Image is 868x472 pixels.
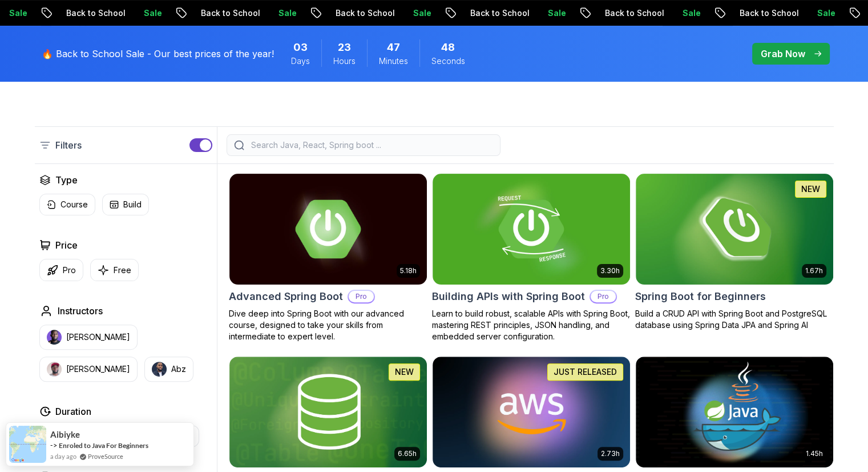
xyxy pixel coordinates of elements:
[229,289,343,305] h2: Advanced Spring Boot
[761,47,805,61] p: Grab Now
[229,357,427,467] img: Spring Data JPA card
[42,47,274,61] p: 🔥 Back to School Sale - Our best prices of the year!
[400,266,417,275] p: 5.18h
[433,357,630,467] img: AWS for Developers card
[114,265,131,276] p: Free
[191,7,269,19] p: Back to School
[431,55,465,67] span: Seconds
[432,308,631,342] p: Learn to build robust, scalable APIs with Spring Boot, mastering REST principles, JSON handling, ...
[229,174,427,285] img: Advanced Spring Boot card
[50,441,58,450] span: ->
[461,7,538,19] p: Back to School
[63,265,76,276] p: Pro
[433,174,630,285] img: Building APIs with Spring Boot card
[39,194,95,215] button: Course
[538,7,575,19] p: Sale
[9,426,46,463] img: provesource social proof notification image
[636,357,833,467] img: Docker for Java Developers card
[432,173,631,342] a: Building APIs with Spring Boot card3.30hBuilding APIs with Spring BootProLearn to build robust, s...
[55,138,82,152] p: Filters
[269,7,305,19] p: Sale
[387,39,400,55] span: 47 Minutes
[293,39,308,55] span: 3 Days
[90,259,139,281] button: Free
[66,331,130,343] p: [PERSON_NAME]
[432,289,585,305] h2: Building APIs with Spring Boot
[55,405,91,418] h2: Duration
[333,55,356,67] span: Hours
[805,266,823,275] p: 1.67h
[58,304,103,318] h2: Instructors
[39,325,138,350] button: instructor img[PERSON_NAME]
[60,199,88,210] p: Course
[55,238,78,252] h2: Price
[47,330,62,345] img: instructor img
[601,449,620,458] p: 2.73h
[441,39,455,55] span: 48 Seconds
[152,362,167,377] img: instructor img
[806,449,823,458] p: 1.45h
[229,308,427,342] p: Dive deep into Spring Boot with our advanced course, designed to take your skills from intermedia...
[730,7,808,19] p: Back to School
[338,39,351,55] span: 23 Hours
[229,173,427,342] a: Advanced Spring Boot card5.18hAdvanced Spring BootProDive deep into Spring Boot with our advanced...
[134,7,171,19] p: Sale
[403,7,440,19] p: Sale
[591,291,616,302] p: Pro
[673,7,709,19] p: Sale
[554,366,617,378] p: JUST RELEASED
[398,449,417,458] p: 6.65h
[349,291,374,302] p: Pro
[635,173,834,331] a: Spring Boot for Beginners card1.67hNEWSpring Boot for BeginnersBuild a CRUD API with Spring Boot ...
[379,55,408,67] span: Minutes
[50,451,76,461] span: a day ago
[47,362,62,377] img: instructor img
[39,357,138,382] button: instructor img[PERSON_NAME]
[88,451,123,461] a: ProveSource
[171,363,186,375] p: Abz
[635,289,766,305] h2: Spring Boot for Beginners
[39,259,83,281] button: Pro
[600,266,620,275] p: 3.30h
[801,183,820,195] p: NEW
[635,308,834,331] p: Build a CRUD API with Spring Boot and PostgreSQL database using Spring Data JPA and Spring AI
[326,7,403,19] p: Back to School
[56,7,134,19] p: Back to School
[50,430,80,439] span: Aibiyke
[595,7,673,19] p: Back to School
[123,199,142,210] p: Build
[291,55,310,67] span: Days
[59,441,148,450] a: Enroled to Java For Beginners
[249,139,493,151] input: Search Java, React, Spring boot ...
[66,363,130,375] p: [PERSON_NAME]
[55,173,78,187] h2: Type
[102,194,149,215] button: Build
[395,366,414,378] p: NEW
[808,7,844,19] p: Sale
[144,357,193,382] button: instructor imgAbz
[636,174,833,285] img: Spring Boot for Beginners card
